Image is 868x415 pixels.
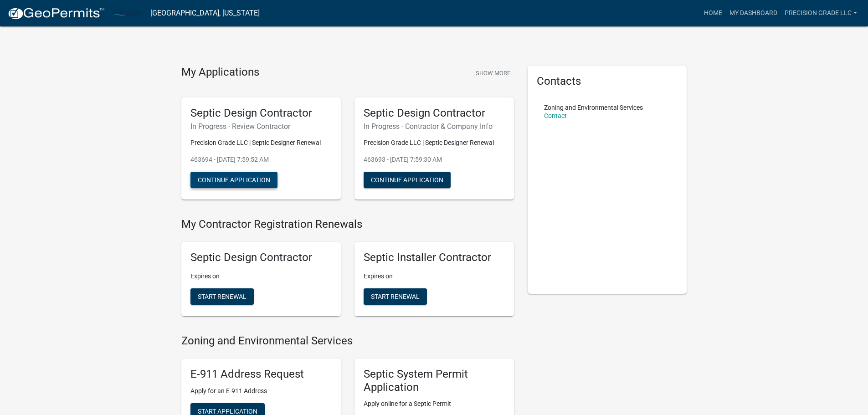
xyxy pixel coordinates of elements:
[198,407,257,415] span: Start Application
[364,368,505,394] h5: Septic System Permit Application
[190,155,332,164] p: 463694 - [DATE] 7:59:52 AM
[112,7,143,19] img: Carlton County, Minnesota
[364,251,505,264] h5: Septic Installer Contractor
[150,5,260,21] a: [GEOGRAPHIC_DATA], [US_STATE]
[198,293,247,300] span: Start Renewal
[190,107,332,120] h5: Septic Design Contractor
[781,5,861,22] a: Precision Grade LLC
[364,288,427,305] button: Start Renewal
[190,172,277,188] button: Continue Application
[364,138,505,148] p: Precision Grade LLC | Septic Designer Renewal
[544,104,643,111] p: Zoning and Environmental Services
[472,66,514,81] button: Show More
[190,288,254,305] button: Start Renewal
[364,399,505,409] p: Apply online for a Septic Permit
[364,155,505,164] p: 463693 - [DATE] 7:59:30 AM
[364,122,505,131] h6: In Progress - Contractor & Company Info
[364,172,451,188] button: Continue Application
[181,334,514,348] h4: Zoning and Environmental Services
[726,5,781,22] a: My Dashboard
[190,368,332,381] h5: E-911 Address Request
[190,138,332,148] p: Precision Grade LLC | Septic Designer Renewal
[190,122,332,131] h6: In Progress - Review Contractor
[181,218,514,323] wm-registration-list-section: My Contractor Registration Renewals
[544,112,567,119] a: Contact
[181,218,514,231] h4: My Contractor Registration Renewals
[190,272,332,281] p: Expires on
[364,107,505,120] h5: Septic Design Contractor
[181,66,259,79] h4: My Applications
[364,272,505,281] p: Expires on
[371,293,420,300] span: Start Renewal
[190,386,332,396] p: Apply for an E-911 Address
[190,251,332,264] h5: Septic Design Contractor
[700,5,726,22] a: Home
[537,75,678,88] h5: Contacts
